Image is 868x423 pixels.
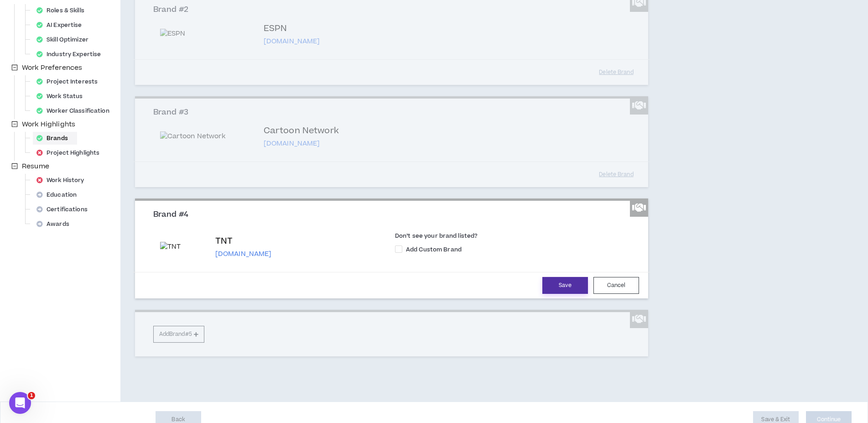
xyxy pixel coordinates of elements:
[9,392,31,414] iframe: Intercom live chat
[33,146,109,159] div: Project Highlights
[20,119,77,130] span: Work Highlights
[33,203,97,216] div: Certifications
[33,19,91,31] div: AI Expertise
[11,121,18,127] span: minus-square
[153,210,637,220] h3: Brand #4
[33,218,78,230] div: Awards
[33,48,110,61] div: Industry Expertise
[11,163,18,169] span: minus-square
[11,64,18,71] span: minus-square
[20,63,84,73] span: Work Preferences
[33,132,77,145] div: Brands
[215,235,272,248] p: TNT
[33,188,86,201] div: Education
[542,277,588,294] button: Save
[33,90,92,103] div: Work Status
[160,242,204,252] img: TNT
[33,174,94,187] div: Work History
[402,245,465,254] span: Add Custom Brand
[22,63,82,73] span: Work Preferences
[22,120,75,129] span: Work Highlights
[33,75,107,88] div: Project Interests
[395,232,637,243] label: Don’t see your brand listed?
[22,162,49,171] span: Resume
[33,4,94,17] div: Roles & Skills
[33,33,98,46] div: Skill Optimizer
[28,392,35,399] span: 1
[215,250,272,259] p: [DOMAIN_NAME]
[33,104,119,117] div: Worker Classification
[593,277,639,294] button: Cancel
[20,161,51,172] span: Resume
